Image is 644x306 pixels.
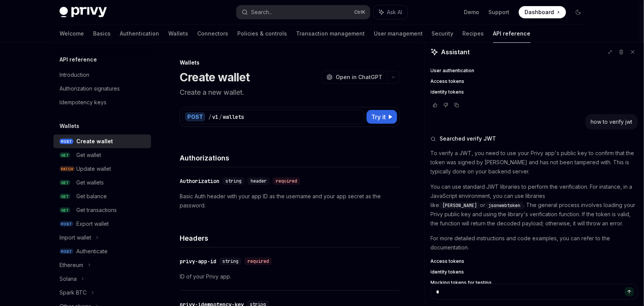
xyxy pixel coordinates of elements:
a: Introduction [53,68,151,82]
a: Dashboard [519,6,566,18]
div: Idempotency keys [60,98,106,107]
span: GET [60,207,70,213]
div: Create wallet [76,137,113,146]
div: how to verify jwt [591,118,633,126]
a: GETGet wallets [53,176,151,189]
button: Toggle dark mode [572,6,584,18]
span: GET [60,180,70,186]
span: Ask AI [387,8,402,16]
span: Assistant [441,47,470,57]
div: / [219,113,222,121]
span: Ctrl K [354,9,365,15]
p: ID of your Privy app. [180,272,400,281]
div: Get wallets [76,178,104,187]
a: GETGet balance [53,189,151,203]
span: Identity tokens [431,89,464,95]
span: string [225,178,241,184]
span: jsonwebtoken [489,202,521,209]
span: PATCH [60,166,75,172]
div: Spark BTC [60,288,87,297]
p: Basic Auth header with your app ID as the username and your app secret as the password. [180,192,400,210]
span: [PERSON_NAME] [443,202,477,209]
a: Access tokens [431,258,638,264]
div: Get balance [76,192,107,201]
span: Searched verify JWT [440,135,496,142]
a: Idempotency keys [53,96,151,109]
p: For more detailed instructions and code examples, you can refer to the documentation. [431,234,638,252]
a: GETGet wallet [53,148,151,162]
p: To verify a JWT, you need to use your Privy app's public key to confirm that the token was signed... [431,149,638,176]
div: Get transactions [76,206,117,215]
div: / [208,113,211,121]
div: Solana [60,274,77,283]
a: GETGet transactions [53,203,151,217]
span: Access tokens [431,78,465,84]
div: Import wallet [60,233,91,242]
button: Try it [367,110,397,124]
div: wallets [223,113,244,121]
p: You can use standard JWT libraries to perform the verification. For instance, in a JavaScript env... [431,182,638,228]
div: Authorization [180,177,219,185]
a: User authentication [431,68,638,74]
a: Wallets [168,24,188,43]
button: Searched verify JWT [431,135,638,142]
a: Policies & controls [237,24,287,43]
div: required [245,257,272,265]
span: Access tokens [431,258,465,264]
a: Connectors [197,24,228,43]
div: required [273,177,300,185]
p: Create a new wallet. [180,87,400,98]
span: header [251,178,267,184]
div: privy-app-id [180,257,216,265]
span: POST [60,249,73,254]
a: Support [489,8,510,16]
a: Demo [464,8,480,16]
a: Security [432,24,454,43]
div: Ethereum [60,261,83,270]
button: Open in ChatGPT [322,71,387,84]
button: Search...CtrlK [237,5,370,19]
span: string [222,258,238,264]
a: API reference [493,24,531,43]
div: Wallets [180,59,400,66]
span: POST [60,221,73,227]
span: GET [60,194,70,199]
a: Identity tokens [431,269,638,275]
span: Mocking tokens for testing [431,280,492,286]
span: Identity tokens [431,269,464,275]
div: Export wallet [76,219,109,228]
h5: Wallets [60,121,79,131]
a: Recipes [463,24,484,43]
button: Send message [625,287,634,296]
h1: Create wallet [180,70,250,84]
button: Ask AI [374,5,407,19]
div: v1 [212,113,218,121]
a: POSTCreate wallet [53,134,151,148]
a: Authentication [120,24,159,43]
span: Dashboard [525,8,554,16]
span: Open in ChatGPT [336,73,382,81]
h4: Authorizations [180,153,400,163]
span: Try it [371,112,386,121]
div: Update wallet [76,164,111,173]
a: Welcome [60,24,84,43]
div: Authenticate [76,247,108,256]
div: Authorization signatures [60,84,120,93]
span: POST [60,139,73,144]
div: Search... [251,8,272,17]
h4: Headers [180,233,400,243]
a: POSTExport wallet [53,217,151,231]
a: Access tokens [431,78,638,84]
a: Identity tokens [431,89,638,95]
a: Transaction management [296,24,365,43]
span: User authentication [431,68,475,74]
div: Get wallet [76,151,101,160]
a: POSTAuthenticate [53,244,151,258]
img: dark logo [60,7,107,18]
h5: API reference [60,55,97,64]
a: PATCHUpdate wallet [53,162,151,176]
div: POST [185,112,205,121]
a: Authorization signatures [53,82,151,96]
div: Introduction [60,70,89,79]
a: Basics [93,24,111,43]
